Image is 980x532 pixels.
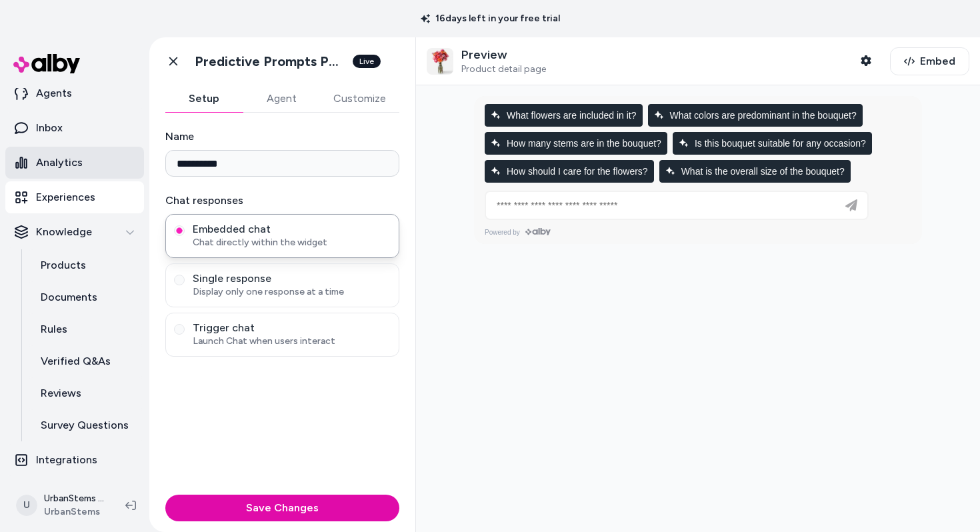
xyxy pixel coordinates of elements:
p: Products [41,257,86,273]
span: U [16,495,37,516]
button: UUrbanStems ShopifyUrbanStems [8,484,115,527]
button: Single responseDisplay only one response at a time [174,275,185,285]
a: Analytics [5,147,144,179]
button: Agent [243,85,320,112]
span: Display only one response at a time [193,285,391,299]
button: Customize [320,85,399,112]
p: Inbox [36,120,63,136]
h1: Predictive Prompts PDP [195,53,345,70]
a: Experiences [5,181,144,213]
a: Reviews [27,377,144,409]
p: Analytics [36,155,83,171]
p: Knowledge [36,224,92,240]
button: Setup [165,85,243,112]
a: Products [27,249,144,281]
a: Verified Q&As [27,345,144,377]
div: Live [353,55,381,68]
p: Rules [41,321,67,337]
a: Documents [27,281,144,313]
button: Save Changes [165,495,399,521]
p: Integrations [36,452,97,468]
p: 16 days left in your free trial [413,12,568,25]
label: Chat responses [165,193,399,209]
p: Verified Q&As [41,353,111,369]
p: Survey Questions [41,417,129,433]
span: Single response [193,272,391,285]
p: Preview [461,47,546,63]
a: Rules [27,313,144,345]
img: alby Logo [13,54,80,73]
p: Experiences [36,189,95,205]
span: Chat directly within the widget [193,236,391,249]
button: Embed [890,47,969,75]
img: The Finesse [427,48,453,75]
button: Trigger chatLaunch Chat when users interact [174,324,185,335]
span: Embedded chat [193,223,391,236]
a: Integrations [5,444,144,476]
span: Product detail page [461,63,546,75]
span: Embed [920,53,955,69]
p: UrbanStems Shopify [44,492,104,505]
p: Documents [41,289,97,305]
a: Survey Questions [27,409,144,441]
a: Inbox [5,112,144,144]
a: Agents [5,77,144,109]
p: Agents [36,85,72,101]
span: Launch Chat when users interact [193,335,391,348]
label: Name [165,129,399,145]
button: Knowledge [5,216,144,248]
p: Reviews [41,385,81,401]
span: UrbanStems [44,505,104,519]
span: Trigger chat [193,321,391,335]
button: Embedded chatChat directly within the widget [174,225,185,236]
